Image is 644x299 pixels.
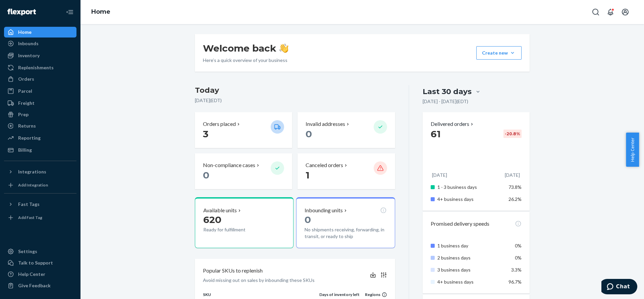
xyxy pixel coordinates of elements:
div: Last 30 days [423,86,472,97]
span: 1 [306,169,310,181]
button: Open notifications [604,5,617,19]
span: 73.8% [508,184,522,190]
button: Delivered orders [431,120,475,128]
p: Avoid missing out on sales by inbounding these SKUs [203,277,315,284]
div: Orders [18,76,34,82]
button: Close Navigation [63,5,76,19]
span: 61 [431,128,441,140]
span: 0 [305,214,311,225]
button: Non-compliance cases 0 [195,153,292,189]
img: Flexport logo [7,9,36,15]
div: Add Fast Tag [18,215,42,220]
button: Open Search Box [589,5,602,19]
a: Freight [4,98,76,108]
div: Freight [18,100,35,106]
a: Settings [4,246,76,257]
button: Invalid addresses 0 [298,112,395,148]
h1: Welcome back [203,42,288,54]
iframe: Opens a widget where you can chat to one of our agents [601,279,637,296]
a: Replenishments [4,62,76,73]
p: 1 - 3 business days [437,184,503,191]
button: Canceled orders 1 [298,153,395,189]
a: Inventory [4,50,76,61]
span: 0% [515,255,522,260]
div: Prep [18,111,29,118]
div: Settings [18,248,37,255]
a: Billing [4,145,76,155]
p: Orders placed [203,120,236,128]
a: Prep [4,109,76,120]
p: Inbounding units [305,207,343,214]
span: 620 [203,214,221,225]
img: hand-wave emoji [279,44,288,53]
a: Parcel [4,86,76,96]
div: Reporting [18,135,41,141]
a: Inbounds [4,38,76,49]
span: 0% [515,243,522,248]
div: Billing [18,147,32,153]
button: Inbounding units0No shipments receiving, forwarding, in transit, or ready to ship [296,197,395,248]
button: Create new [476,46,522,60]
div: Home [18,29,32,35]
button: Available units620Ready for fulfillment [195,197,293,248]
button: Orders placed 3 [195,112,292,148]
span: 0 [306,128,312,140]
button: Open account menu [619,5,632,19]
p: [DATE] [432,172,447,178]
p: Promised delivery speeds [431,220,489,228]
button: Talk to Support [4,257,76,268]
a: Reporting [4,133,76,143]
p: [DATE] - [DATE] ( EDT ) [423,98,468,105]
span: 0 [203,169,209,181]
p: 4+ business days [437,196,503,203]
button: Give Feedback [4,280,76,291]
button: Fast Tags [4,199,76,210]
div: Returns [18,123,36,129]
p: Available units [203,207,237,214]
a: Help Center [4,269,76,280]
a: Add Integration [4,180,76,191]
div: Talk to Support [18,259,53,266]
a: Home [4,27,76,38]
p: Popular SKUs to replenish [203,267,263,275]
p: Canceled orders [306,161,343,169]
div: Parcel [18,88,32,94]
div: Inbounds [18,40,39,47]
div: Inventory [18,52,40,59]
a: Returns [4,121,76,131]
ol: breadcrumbs [86,2,116,22]
p: Here’s a quick overview of your business [203,57,288,64]
p: 4+ business days [437,279,503,285]
div: Regions [360,292,387,297]
div: -20.8 % [503,130,522,138]
button: Integrations [4,166,76,177]
div: Help Center [18,271,45,278]
p: Non-compliance cases [203,161,255,169]
div: Add Integration [18,182,48,188]
p: 2 business days [437,254,503,261]
span: 3 [203,128,208,140]
p: Ready for fulfillment [203,226,265,233]
p: Invalid addresses [306,120,345,128]
div: Replenishments [18,64,54,71]
a: Orders [4,74,76,84]
span: 26.2% [508,196,522,202]
p: 3 business days [437,267,503,273]
div: Fast Tags [18,201,40,208]
button: Help Center [626,133,639,167]
div: Integrations [18,168,46,175]
span: 96.7% [508,279,522,285]
a: Home [91,8,110,15]
h3: Today [195,85,395,96]
p: No shipments receiving, forwarding, in transit, or ready to ship [305,226,386,240]
div: Give Feedback [18,282,51,289]
p: 1 business day [437,242,503,249]
p: [DATE] ( EDT ) [195,97,395,104]
span: 3.3% [511,267,522,273]
a: Add Fast Tag [4,212,76,223]
p: [DATE] [505,172,520,178]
